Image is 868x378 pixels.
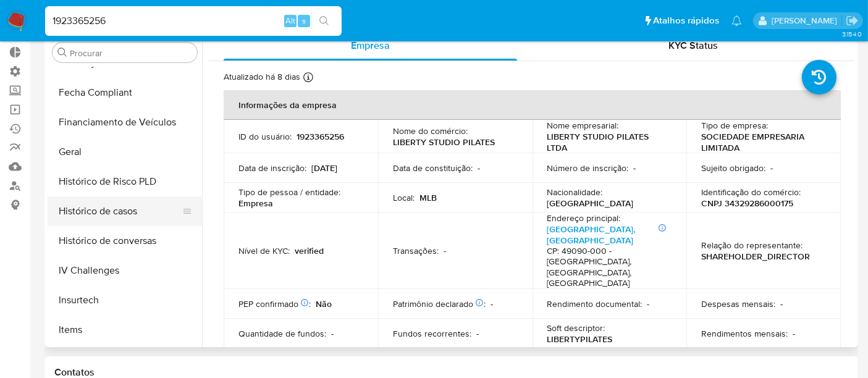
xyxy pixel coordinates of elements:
span: KYC Status [669,38,718,52]
span: Alt [285,15,295,27]
p: Identificação do comércio : [701,187,801,198]
button: Histórico de Risco PLD [48,167,202,196]
p: Fundos recorrentes : [393,328,471,339]
button: Items [48,315,202,345]
p: PEP confirmado : [238,298,311,309]
p: Patrimônio declarado : [393,298,486,309]
span: Empresa [351,38,390,52]
a: [GEOGRAPHIC_DATA], [GEOGRAPHIC_DATA] [547,223,636,246]
a: Notificações [731,15,742,26]
p: LIBERTY STUDIO PILATES [393,136,495,148]
p: MLB [419,192,437,203]
p: Data de constituição : [393,162,473,174]
button: Histórico de casos [48,196,192,226]
p: - [770,162,773,174]
button: KYC [48,345,202,374]
p: Não [316,298,332,309]
p: - [476,328,479,339]
button: search-icon [311,12,337,30]
span: 3.154.0 [842,29,862,39]
p: 1923365256 [297,131,344,142]
p: alexandra.macedo@mercadolivre.com [772,15,841,27]
p: Número de inscrição : [547,162,629,174]
span: Atalhos rápidos [653,14,719,27]
input: Procurar [70,48,192,59]
p: Nome do comércio : [393,125,468,136]
button: Fecha Compliant [48,78,202,107]
p: Data de inscrição : [238,162,306,174]
p: Sujeito obrigado : [701,162,765,174]
th: Informações da empresa [224,90,841,120]
span: s [302,15,306,27]
h4: CP: 49090-000 - [GEOGRAPHIC_DATA], [GEOGRAPHIC_DATA], [GEOGRAPHIC_DATA] [547,246,667,289]
p: Quantidade de fundos : [238,328,326,339]
p: Empresa [238,198,273,209]
p: Despesas mensais : [701,298,775,309]
button: IV Challenges [48,256,202,285]
p: Relação do representante : [701,240,803,251]
button: Insurtech [48,285,202,315]
p: Endereço principal : [547,212,621,224]
p: verified [295,245,324,256]
p: - [793,328,795,339]
p: Nacionalidade : [547,187,603,198]
p: - [444,245,446,256]
p: Soft descriptor : [547,322,605,334]
a: Sair [846,14,859,27]
p: - [478,162,480,174]
p: - [780,298,783,309]
p: Tipo de pessoa / entidade : [238,187,340,198]
p: Atualizado há 8 dias [224,71,300,83]
p: [GEOGRAPHIC_DATA] [547,198,634,209]
button: Geral [48,137,202,167]
p: - [491,298,493,309]
p: ID do usuário : [238,131,292,142]
p: [DATE] [311,162,337,174]
p: LIBERTYPILATES [547,334,613,345]
button: Histórico de conversas [48,226,202,256]
p: Nome empresarial : [547,120,619,131]
p: - [647,298,650,309]
p: - [331,328,334,339]
p: Nível de KYC : [238,245,290,256]
p: Tipo de empresa : [701,120,768,131]
p: Rendimento documental : [547,298,643,309]
p: Local : [393,192,415,203]
p: SHAREHOLDER_DIRECTOR [701,251,810,262]
input: Pesquise usuários ou casos... [45,13,342,29]
button: Procurar [57,48,67,57]
p: SOCIEDADE EMPRESARIA LIMITADA [701,131,821,153]
p: CNPJ 34329286000175 [701,198,793,209]
button: Financiamento de Veículos [48,107,202,137]
p: Transações : [393,245,439,256]
p: Rendimentos mensais : [701,328,788,339]
p: - [634,162,636,174]
p: LIBERTY STUDIO PILATES LTDA [547,131,667,153]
